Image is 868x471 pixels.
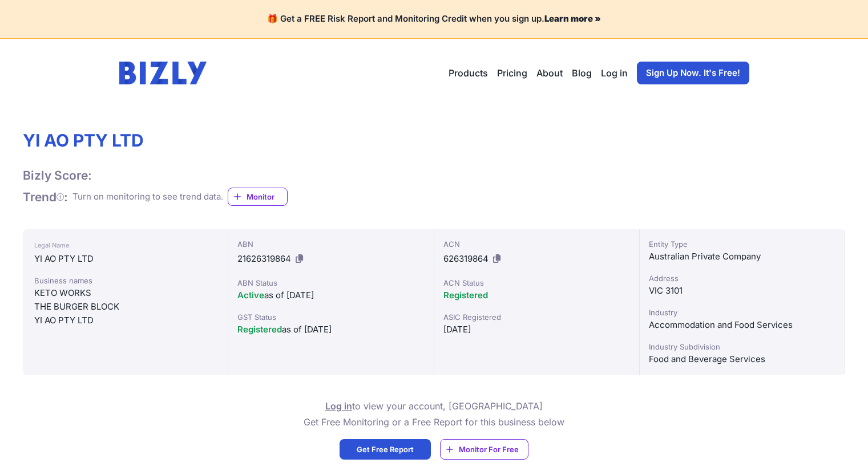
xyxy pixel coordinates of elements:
h1: Trend : [23,189,68,205]
div: ACN [443,238,630,250]
span: Monitor For Free [459,444,519,455]
a: Log in [601,66,628,80]
div: ABN [237,238,424,250]
div: THE BURGER BLOCK [34,300,216,314]
div: ABN Status [237,277,424,289]
div: [DATE] [443,323,630,336]
a: Monitor For Free [440,439,528,460]
a: Get Free Report [340,439,431,460]
div: Turn on monitoring to see trend data. [72,190,223,204]
span: Registered [237,324,282,335]
span: Active [237,290,264,301]
a: Log in [325,400,352,412]
div: VIC 3101 [649,284,835,298]
div: Food and Beverage Services [649,352,835,366]
div: Industry [649,307,835,318]
h1: Bizly Score: [23,168,92,183]
div: Address [649,273,835,284]
div: Australian Private Company [649,250,835,263]
h4: 🎁 Get a FREE Risk Report and Monitoring Credit when you sign up. [14,14,854,25]
p: to view your account, [GEOGRAPHIC_DATA] Get Free Monitoring or a Free Report for this business below [304,398,564,430]
h1: YI AO PTY LTD [23,130,288,151]
div: GST Status [237,311,424,323]
div: as of [DATE] [237,289,424,302]
div: as of [DATE] [237,323,424,336]
div: KETO WORKS [34,286,216,300]
div: Legal Name [34,238,216,252]
span: 626319864 [443,253,488,264]
span: Registered [443,290,488,301]
div: ACN Status [443,277,630,289]
div: YI AO PTY LTD [34,252,216,266]
span: Monitor [247,191,287,202]
a: Monitor [228,188,288,206]
div: Business names [34,275,216,286]
a: Learn more » [544,13,601,24]
a: Sign Up Now. It's Free! [637,62,749,84]
div: Entity Type [649,238,835,250]
div: Industry Subdivision [649,341,835,352]
div: YI AO PTY LTD [34,314,216,327]
span: Get Free Report [357,444,414,455]
a: About [536,66,563,80]
div: Accommodation and Food Services [649,318,835,332]
div: ASIC Registered [443,311,630,323]
button: Products [449,66,488,80]
span: 21626319864 [237,253,291,264]
a: Pricing [497,66,527,80]
a: Blog [572,66,592,80]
